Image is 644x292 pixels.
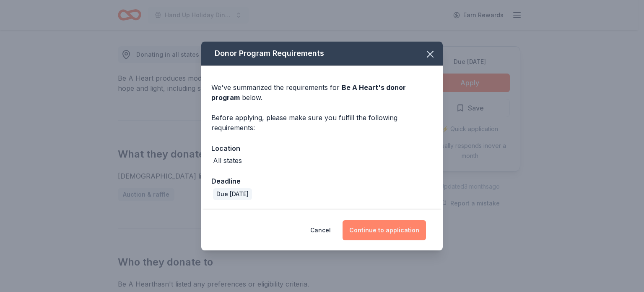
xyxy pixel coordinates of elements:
button: Continue to application [343,220,426,240]
div: Due [DATE] [213,188,252,200]
div: Location [211,143,433,154]
button: Cancel [310,220,331,240]
div: Deadline [211,176,433,187]
div: Before applying, please make sure you fulfill the following requirements: [211,113,433,133]
div: We've summarized the requirements for below. [211,82,433,103]
div: All states [213,155,242,166]
div: Donor Program Requirements [201,42,443,66]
